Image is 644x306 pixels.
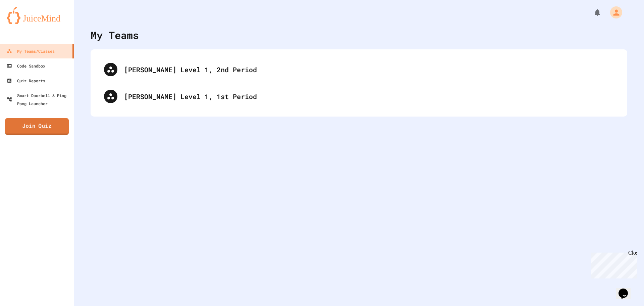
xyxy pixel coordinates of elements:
[581,7,603,18] div: My Notifications
[588,250,637,278] iframe: chat widget
[124,91,614,101] div: [PERSON_NAME] Level 1, 1st Period
[7,77,45,85] div: Quiz Reports
[3,3,46,43] div: Chat with us now!Close
[91,28,139,43] div: My Teams
[7,62,45,70] div: Code Sandbox
[124,64,614,75] div: [PERSON_NAME] Level 1, 2nd Period
[7,47,55,55] div: My Teams/Classes
[5,118,69,135] a: Join Quiz
[7,7,67,24] img: logo-orange.svg
[97,56,621,83] div: [PERSON_NAME] Level 1, 2nd Period
[616,279,637,299] iframe: chat widget
[7,91,71,107] div: Smart Doorbell & Ping Pong Launcher
[97,83,621,110] div: [PERSON_NAME] Level 1, 1st Period
[603,5,624,20] div: My Account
